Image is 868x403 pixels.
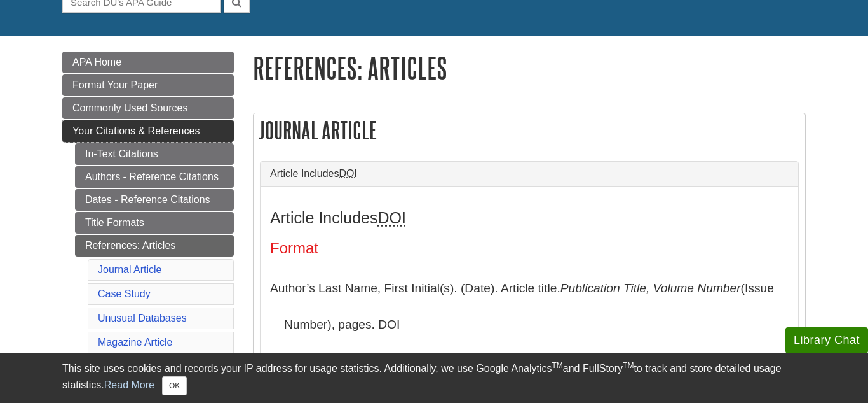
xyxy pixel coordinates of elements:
span: Format Your Paper [72,80,158,90]
h3: Article Includes [270,209,789,227]
span: Your Citations & References [72,125,200,136]
a: APA Home [62,52,234,73]
a: Case Study [98,288,151,299]
a: References: Articles [75,235,234,257]
div: This site uses cookies and records your IP address for usage statistics. Additionally, we use Goo... [62,361,806,395]
button: Close [162,376,187,395]
button: Library Chat [785,327,868,353]
h4: Format [270,240,789,257]
a: In-Text Citations [75,143,234,165]
sup: TM [552,361,562,370]
a: Dates - Reference Citations [75,189,234,211]
a: Read More [104,379,154,390]
a: Your Citations & References [62,120,234,142]
a: Article IncludesDOI [270,168,789,180]
a: Title Formats [75,212,234,234]
a: Authors - Reference Citations [75,166,234,188]
a: Journal Article [98,264,162,275]
a: Format Your Paper [62,74,234,96]
p: Author’s Last Name, First Initial(s). (Date). Article title. (Issue Number), pages. DOI [270,270,789,343]
abbr: Digital Object Identifier. This is the string of numbers associated with a particular article. No... [339,168,357,179]
span: Commonly Used Sources [72,103,187,113]
a: Commonly Used Sources [62,97,234,119]
a: Magazine Article [98,337,172,348]
span: APA Home [72,57,121,67]
abbr: Digital Object Identifier. This is the string of numbers associated with a particular article. No... [378,209,406,227]
a: Unusual Databases [98,313,187,323]
i: Publication Title, Volume Number [560,281,741,295]
h1: References: Articles [253,52,806,84]
sup: TM [623,361,634,370]
h2: Journal Article [254,113,805,147]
